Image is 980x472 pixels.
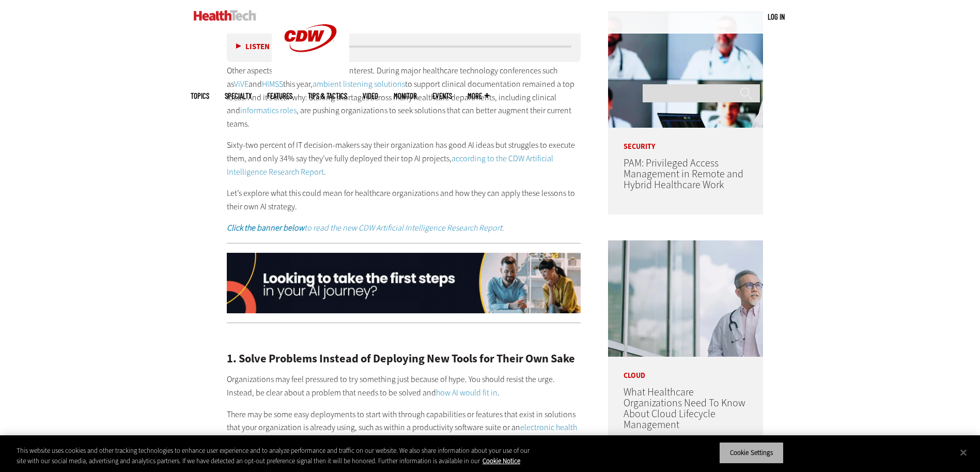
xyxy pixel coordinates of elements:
[308,92,347,100] a: Tips & Tactics
[227,187,581,213] p: Let’s explore what this could mean for healthcare organizations and how they can apply these less...
[719,442,784,464] button: Cookie Settings
[194,10,256,21] img: Home
[952,441,975,464] button: Close
[227,222,304,233] strong: Click the banner below
[227,373,581,399] p: Organizations may feel pressured to try something just because of hype. You should resist the urg...
[436,387,497,398] a: how AI would fit in
[608,128,763,150] p: Security
[483,456,520,465] a: More information about your privacy
[227,253,581,314] img: x-airesearch-animated-2025-click-desktop
[227,222,504,233] em: to read the new CDW Artificial Intelligence Research Report.
[225,92,252,100] span: Specialty
[227,139,581,178] p: Sixty-two percent of IT decision-makers say their organization has good AI ideas but struggles to...
[227,408,581,448] p: There may be some easy deployments to start with through capabilities or features that exist in s...
[227,353,581,364] h2: 1. Solve Problems Instead of Deploying New Tools for Their Own Sake
[272,68,349,79] a: CDW
[267,92,292,100] a: Features
[363,92,378,100] a: Video
[394,92,417,100] a: MonITor
[608,240,763,357] img: doctor in front of clouds and reflective building
[624,385,745,432] a: What Healthcare Organizations Need To Know About Cloud Lifecycle Management
[768,12,785,21] a: Log in
[768,11,785,22] div: User menu
[432,92,452,100] a: Events
[227,222,504,233] a: Click the banner belowto read the new CDW Artificial Intelligence Research Report.
[468,92,489,100] span: More
[608,357,763,379] p: Cloud
[227,153,553,177] a: according to the CDW Artificial Intelligence Research Report
[17,446,539,466] div: This website uses cookies and other tracking technologies to enhance user experience and to analy...
[624,156,743,192] a: PAM: Privileged Access Management in Remote and Hybrid Healthcare Work
[191,92,209,100] span: Topics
